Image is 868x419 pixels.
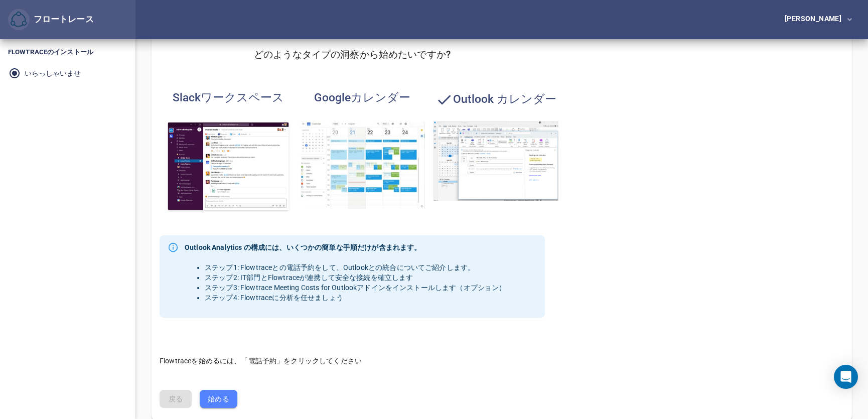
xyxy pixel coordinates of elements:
[200,390,237,408] button: 始める
[205,294,343,302] font: ステップ4: Flowtraceに分析を任せましょう
[8,48,93,56] font: Flowtraceのインストール
[785,15,841,23] font: [PERSON_NAME]
[191,357,220,365] font: を始める
[173,91,284,104] font: Slackワークスペース
[166,121,291,213] img: Slack ワークスペース分析
[34,14,94,24] font: フロートレース
[453,92,556,105] font: Outlook カレンダー
[205,273,413,282] font: ステップ2: IT部門とFlowtraceが連携して安全な接続を確立します
[254,49,451,60] font: どのようなタイプの洞察から始めたいですか?
[769,11,860,29] button: [PERSON_NAME]
[241,357,291,365] font: 「電話予約」を
[160,357,191,365] font: Flowtrace
[8,9,94,31] div: フロートレース
[834,365,858,389] div: インターコムメッセンジャーを開く
[427,85,564,207] button: Outlook カレンダーOutlook カレンダー分析
[433,121,558,201] img: Outlook カレンダー分析
[11,12,27,28] img: フロートレース
[8,9,30,31] button: フロートレース
[205,284,506,292] font: ステップ3: Flowtrace Meeting Costs for Outlookアドインをインストールします（オプション）
[160,85,297,219] button: SlackワークスペースSlack ワークスペース分析
[294,85,431,215] button: GoogleカレンダーGoogleカレンダーの分析
[314,91,410,104] font: Googleカレンダー
[208,395,229,403] font: 始める
[300,121,425,209] img: Googleカレンダーの分析
[205,263,475,271] font: ステップ1: Flowtraceとの電話予約をして、Outlookとの統合についてご紹介します。
[220,357,241,365] font: には、
[291,357,362,365] font: クリックしてください
[185,243,421,251] font: Outlook Analytics の構成には、いくつかの簡単な手順だけが含まれます。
